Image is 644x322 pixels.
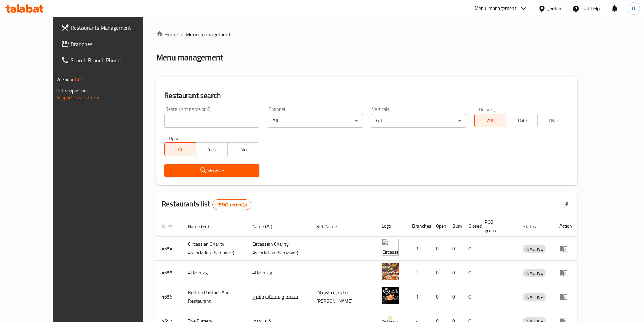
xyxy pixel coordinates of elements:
[559,269,572,277] div: Menu
[523,269,546,277] div: INACTIVE
[463,261,479,285] td: 0
[463,237,479,261] td: 0
[156,237,183,261] td: 4654
[554,216,577,237] th: Action
[164,90,569,101] h2: Restaurant search
[548,5,562,12] div: Jordan
[371,114,466,128] div: All
[199,145,225,154] span: Yes
[447,216,463,237] th: Busy
[231,145,257,154] span: No
[183,237,247,261] td: ​Circassian ​Charity ​Association​ (Samawer)
[430,261,447,285] td: 0
[407,285,430,309] td: 1
[164,114,259,128] input: Search for restaurant name or ID..
[540,116,567,125] span: TMP
[407,216,430,237] th: Branches
[463,216,479,237] th: Closed
[479,107,496,112] label: Delivery
[227,142,259,156] button: No
[186,30,231,38] span: Menu management
[188,222,218,231] span: Name (En)
[558,197,575,213] div: Export file
[430,216,447,237] th: Open
[71,40,155,48] span: Branches
[71,56,155,64] span: Search Branch Phone
[56,52,161,68] a: Search Branch Phone
[247,261,311,285] td: #Hashtag
[247,237,311,261] td: ​Circassian ​Charity ​Association​ (Samawer)
[156,30,178,38] a: Home
[382,239,399,256] img: ​Circassian ​Charity ​Association​ (Samawer)
[156,52,223,63] h2: Menu management
[56,86,88,95] span: Get support on:
[164,164,259,177] button: Search
[474,114,506,127] button: All
[523,245,546,253] span: INACTIVE
[430,285,447,309] td: 0
[447,285,463,309] td: 0
[447,237,463,261] td: 0
[506,114,538,127] button: TGO
[632,5,635,12] span: H
[56,36,161,52] a: Branches
[169,136,182,140] label: Upsell
[183,285,247,309] td: Belfurn Pastries And Restaurant
[407,261,430,285] td: 2
[523,293,546,301] span: INACTIVE
[430,237,447,261] td: 0
[523,293,546,301] div: INACTIVE
[252,222,281,231] span: Name (Ar)
[485,218,509,234] span: POS group
[376,216,407,237] th: Logo
[559,293,572,301] div: Menu
[523,269,546,277] span: INACTIVE
[167,145,194,154] span: All
[463,285,479,309] td: 0
[311,285,376,309] td: مطعم و معجنات [PERSON_NAME]
[162,199,251,210] h2: Restaurants list
[268,114,363,128] div: All
[56,93,99,102] a: Support.OpsPlatform
[382,263,399,280] img: #Hashtag
[523,245,546,253] div: INACTIVE
[196,142,228,156] button: Yes
[477,116,503,125] span: All
[247,285,311,309] td: مطعم و معجنات بالفرن
[164,142,196,156] button: All
[170,166,254,175] span: Search
[523,222,545,231] span: Status
[156,261,183,285] td: 4655
[56,75,73,84] span: Version:
[183,261,247,285] td: #Hashtag
[156,285,183,309] td: 4656
[181,30,183,38] li: /
[316,222,346,231] span: Ref. Name
[447,261,463,285] td: 0
[475,4,516,13] div: Menu-management
[162,222,174,231] span: ID
[56,19,161,36] a: Restaurants Management
[509,116,535,125] span: TGO
[407,237,430,261] td: 1
[74,75,85,84] span: 1.0.0
[71,23,155,32] span: Restaurants Management
[213,202,251,208] span: 15542 record(s)
[559,244,572,253] div: Menu
[537,114,569,127] button: TMP
[382,287,399,304] img: Belfurn Pastries And Restaurant
[156,30,577,38] nav: breadcrumb
[212,199,251,210] div: Total records count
